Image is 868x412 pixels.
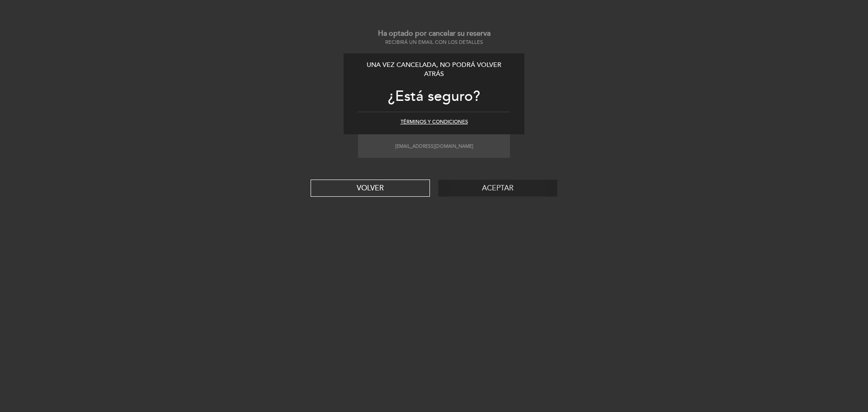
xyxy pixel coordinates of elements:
button: Aceptar [438,180,557,197]
button: Términos y condiciones [401,118,468,126]
button: VOLVER [311,180,430,197]
span: ¿Está seguro? [388,87,480,105]
small: [EMAIL_ADDRESS][DOMAIN_NAME] [395,143,473,149]
div: Una vez cancelada, no podrá volver atrás [358,61,510,79]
